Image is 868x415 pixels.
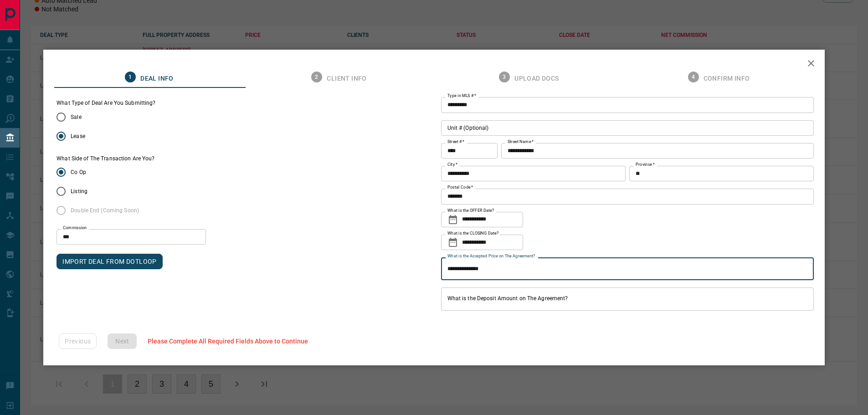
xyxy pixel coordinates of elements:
span: Please Complete All Required Fields Above to Continue [148,338,308,345]
span: Listing [71,187,87,195]
span: Sale [71,113,81,121]
span: Co Op [71,168,86,176]
label: Province [636,162,654,168]
span: Lease [71,132,85,140]
label: Commission [63,225,87,231]
label: What is the OFFER Date? [447,208,494,214]
label: City [447,162,457,168]
label: Type in MLS # [447,93,476,99]
label: What is the CLOSING Date? [447,231,498,236]
button: IMPORT DEAL FROM DOTLOOP [56,254,163,269]
label: What is the Accepted Price on The Agreement? [447,253,535,259]
label: Street Name [508,139,534,145]
legend: What Type of Deal Are You Submitting? [56,99,155,107]
text: 1 [129,74,132,80]
span: Deal Info [140,75,174,83]
label: Street # [447,139,464,145]
label: Postal Code [447,184,473,190]
span: Double End (Coming Soon) [71,206,139,215]
label: What Side of The Transaction Are You? [56,155,154,163]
